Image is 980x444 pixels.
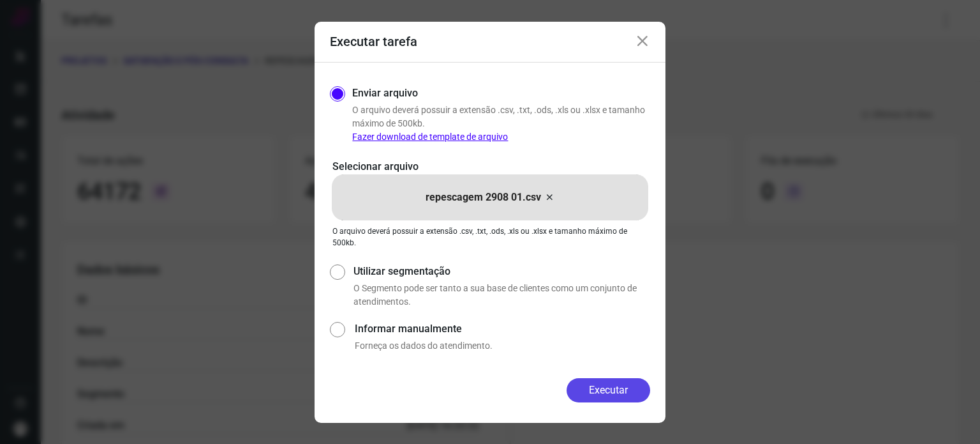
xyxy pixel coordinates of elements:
p: O arquivo deverá possuir a extensão .csv, .txt, .ods, .xls ou .xlsx e tamanho máximo de 500kb. [352,103,650,144]
p: O Segmento pode ser tanto a sua base de clientes como um conjunto de atendimentos. [353,282,650,309]
p: O arquivo deverá possuir a extensão .csv, .txt, .ods, .xls ou .xlsx e tamanho máximo de 500kb. [332,226,648,249]
h3: Executar tarefa [330,34,417,49]
label: Informar manualmente [355,321,650,337]
label: Utilizar segmentação [353,264,650,279]
p: repescagem 2908 01.csv [426,190,541,205]
button: Executar [567,378,650,402]
p: Selecionar arquivo [332,159,648,174]
p: Forneça os dados do atendimento. [355,339,650,353]
a: Fazer download de template de arquivo [352,132,508,142]
label: Enviar arquivo [352,86,418,101]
